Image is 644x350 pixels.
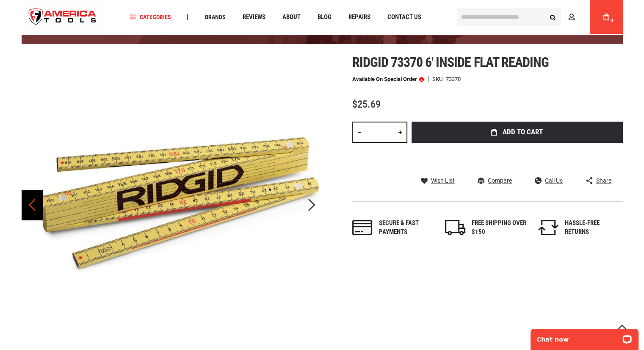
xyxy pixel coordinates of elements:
button: Add to Cart [412,122,623,143]
img: shipping [445,220,465,235]
strong: SKU [432,76,446,82]
a: Repairs [344,11,374,23]
span: Ridgid 73370 6' inside flat reading [352,54,549,70]
span: Call Us [545,178,563,183]
span: Blog [317,14,331,20]
div: HASSLE-FREE RETURNS [565,219,620,237]
span: Categories [130,14,171,20]
span: Contact Us [387,14,421,20]
a: Compare [478,177,512,184]
span: Repairs [348,14,370,20]
span: Reviews [242,14,265,20]
span: Share [596,178,611,183]
span: Compare [488,178,512,183]
a: Blog [313,11,335,23]
div: Secure & fast payments [379,219,434,237]
a: Call Us [535,177,563,184]
a: Wish List [421,177,455,184]
a: Reviews [238,11,269,23]
img: returns [538,220,558,235]
iframe: Secure express checkout frame [410,145,625,170]
a: About [278,11,304,23]
img: America Tools [22,1,104,33]
div: FREE SHIPPING OVER $150 [472,219,527,237]
span: Brands [205,14,225,20]
a: Brands [201,11,229,23]
a: Contact Us [383,11,425,23]
span: Wish List [431,178,455,183]
a: store logo [22,1,104,33]
span: About [282,14,300,20]
span: 0 [611,18,613,23]
span: $25.69 [352,98,381,110]
p: Available on Special Order [352,76,424,82]
button: Search [545,9,561,25]
div: 73370 [446,76,461,82]
span: Add to Cart [503,128,543,136]
iframe: LiveChat chat widget [525,323,644,350]
a: Categories [126,11,174,23]
img: payments [352,220,373,235]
